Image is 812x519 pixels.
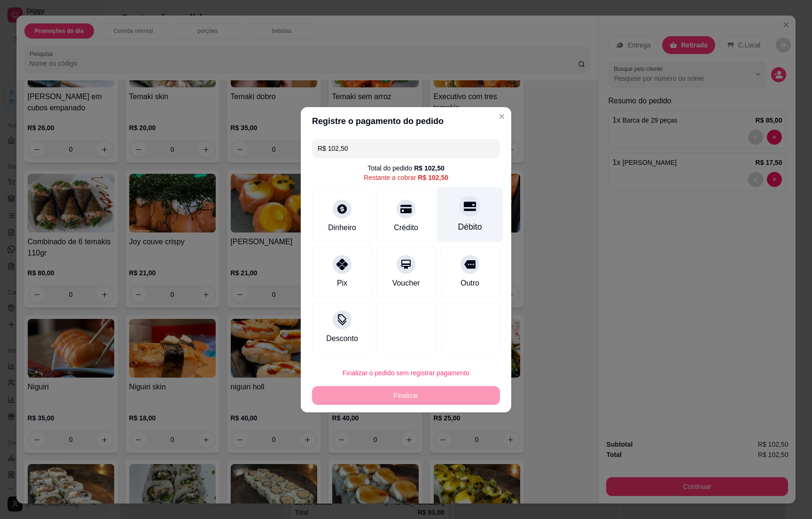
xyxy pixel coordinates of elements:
[461,278,479,289] div: Outro
[394,222,418,233] div: Crédito
[337,278,347,289] div: Pix
[328,222,356,233] div: Dinheiro
[364,173,448,182] div: Restante a cobrar
[392,278,420,289] div: Voucher
[318,139,494,158] input: Ex.: hambúrguer de cordeiro
[494,109,509,124] button: Close
[367,163,445,173] div: Total do pedido
[414,163,445,173] div: R$ 102,50
[418,173,448,182] div: R$ 102,50
[312,364,500,382] button: Finalizar o pedido sem registrar pagamento
[301,107,511,135] header: Registre o pagamento do pedido
[326,333,358,344] div: Desconto
[458,221,482,233] div: Débito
